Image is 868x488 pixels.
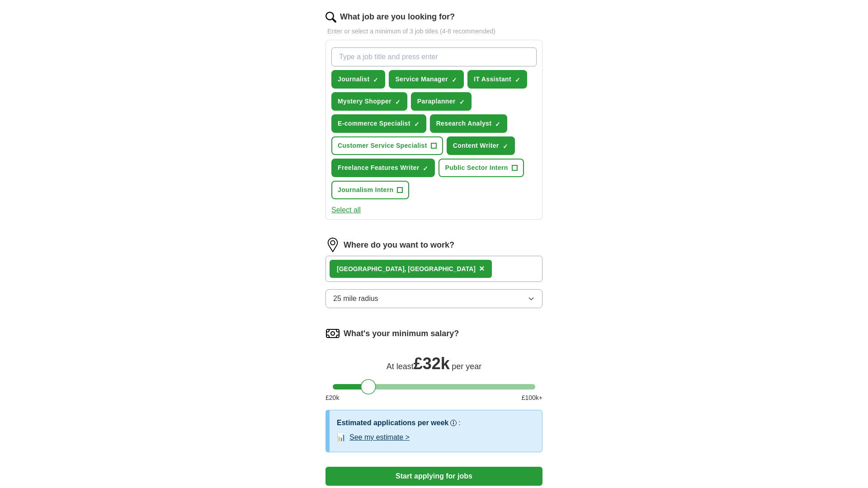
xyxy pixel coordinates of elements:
img: salary.png [325,326,340,341]
span: 📊 [337,432,346,443]
button: Service Manager✓ [389,70,464,89]
button: IT Assistant✓ [467,70,527,89]
button: × [479,262,485,276]
span: ✓ [503,143,508,150]
button: See my estimate > [349,432,410,443]
span: ✓ [515,76,520,84]
span: Public Sector Intern [445,163,508,173]
button: Start applying for jobs [325,467,542,486]
span: Content Writer [453,141,499,150]
img: search.png [325,12,336,23]
span: At least [387,362,414,371]
button: Research Analyst✓ [430,114,508,133]
span: Journalist [338,75,369,84]
span: × [479,263,485,273]
span: ✓ [495,121,500,128]
button: Mystery Shopper✓ [331,92,407,111]
button: E-commerce Specialist✓ [331,114,426,133]
button: Journalism Intern [331,181,409,199]
span: Mystery Shopper [338,97,392,106]
span: Research Analyst [436,119,492,128]
img: location.png [325,238,340,252]
span: 25 mile radius [333,293,378,304]
span: Customer Service Specialist [338,141,427,150]
button: 25 mile radius [325,289,542,308]
span: ✓ [452,76,457,84]
p: Enter or select a minimum of 3 job titles (4-8 recommended) [325,27,542,36]
h3: Estimated applications per week [337,418,448,428]
span: £ 32k [414,354,450,373]
label: What's your minimum salary? [344,328,459,340]
span: ✓ [395,99,401,106]
span: Freelance Features Writer [338,163,419,173]
button: Select all [331,205,361,216]
button: Journalist✓ [331,70,385,89]
span: Service Manager [395,75,448,84]
label: Where do you want to work? [344,239,454,251]
div: [GEOGRAPHIC_DATA], [GEOGRAPHIC_DATA] [337,264,476,274]
input: Type a job title and press enter [331,47,537,66]
span: E-commerce Specialist [338,119,410,128]
span: ✓ [373,76,378,84]
button: Content Writer✓ [447,136,515,155]
button: Freelance Features Writer✓ [331,159,435,177]
span: per year [452,362,481,371]
span: Journalism Intern [338,185,393,195]
span: ✓ [414,121,420,128]
span: Paraplanner [417,97,456,106]
span: ✓ [423,165,428,172]
button: Customer Service Specialist [331,136,443,155]
button: Paraplanner✓ [411,92,472,111]
span: £ 20 k [325,393,339,403]
span: IT Assistant [474,75,511,84]
span: ✓ [459,99,465,106]
h3: : [458,418,460,428]
label: What job are you looking for? [340,11,455,23]
button: Public Sector Intern [439,159,524,177]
